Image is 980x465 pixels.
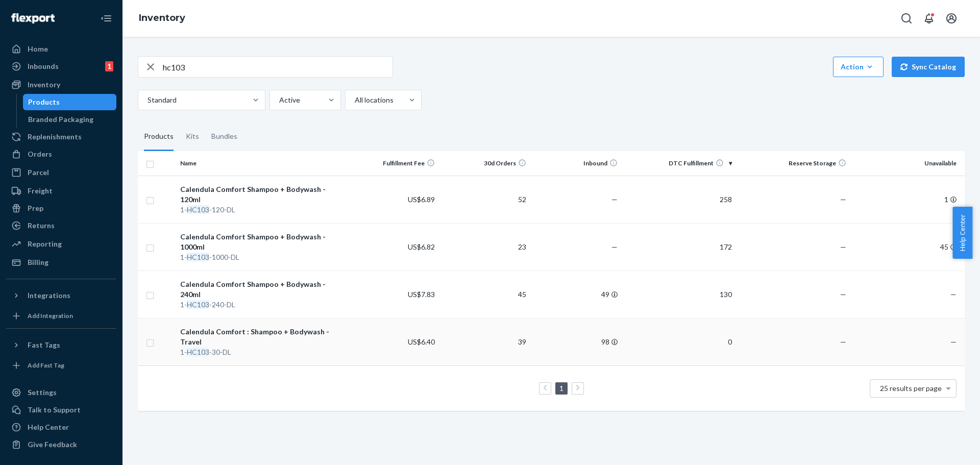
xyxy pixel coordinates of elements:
div: Settings [28,387,57,398]
div: Reporting [28,239,62,249]
td: 45 [439,271,530,318]
a: Freight [6,183,116,199]
td: 23 [439,223,530,271]
button: Action [833,57,884,77]
a: Inventory [6,77,116,93]
button: Integrations [6,287,116,304]
th: Unavailable [850,151,965,176]
span: 25 results per page [880,384,942,393]
span: — [840,242,846,251]
th: Name [176,151,348,176]
a: Products [23,94,117,110]
div: Products [144,123,174,151]
th: Inbound [530,151,622,176]
div: Inventory [28,80,60,90]
a: Page 1 is your current page [557,384,566,393]
button: Open account menu [941,8,962,29]
span: US$6.89 [408,195,435,204]
button: Open Search Box [896,8,917,29]
span: — [950,290,957,299]
span: — [840,337,846,346]
td: 45 [850,223,965,271]
em: HC103 [187,205,209,214]
div: Returns [28,221,55,231]
td: 0 [622,318,736,365]
em: HC103 [187,348,209,356]
button: Close Navigation [96,8,116,29]
div: 1- -30-DL [180,347,344,357]
span: — [840,195,846,204]
div: 1 [105,61,113,71]
div: Fast Tags [28,340,60,350]
a: Settings [6,384,116,401]
div: 1- -120-DL [180,205,344,215]
span: US$7.83 [408,290,435,299]
a: Add Fast Tag [6,357,116,374]
div: Add Integration [28,311,73,320]
a: Add Integration [6,308,116,324]
td: 49 [530,271,622,318]
div: Bundles [211,123,237,151]
a: Returns [6,217,116,234]
td: 98 [530,318,622,365]
span: — [611,195,618,204]
div: Add Fast Tag [28,361,64,370]
div: Freight [28,186,53,196]
a: Branded Packaging [23,111,117,128]
a: Prep [6,200,116,216]
a: Orders [6,146,116,162]
div: Calendula Comfort : Shampoo + Bodywash - Travel [180,327,344,347]
div: Action [841,62,876,72]
button: Give Feedback [6,436,116,453]
td: 130 [622,271,736,318]
th: Reserve Storage [736,151,850,176]
a: Parcel [6,164,116,181]
td: 52 [439,176,530,223]
span: — [611,242,618,251]
button: Fast Tags [6,337,116,353]
span: — [950,337,957,346]
td: 172 [622,223,736,271]
th: DTC Fulfillment [622,151,736,176]
ol: breadcrumbs [131,4,193,33]
div: Calendula Comfort Shampoo + Bodywash - 120ml [180,184,344,205]
div: Calendula Comfort Shampoo + Bodywash - 240ml [180,279,344,300]
a: Talk to Support [6,402,116,418]
td: 1 [850,176,965,223]
div: 1- -240-DL [180,300,344,310]
div: Calendula Comfort Shampoo + Bodywash - 1000ml [180,232,344,252]
input: Standard [146,95,148,105]
span: — [840,290,846,299]
div: Kits [186,123,199,151]
td: 39 [439,318,530,365]
div: Parcel [28,167,49,178]
a: Help Center [6,419,116,435]
div: Products [28,97,60,107]
button: Sync Catalog [892,57,965,77]
div: Help Center [28,422,69,432]
div: Orders [28,149,52,159]
th: Fulfillment Fee [348,151,439,176]
div: Give Feedback [28,439,77,450]
span: US$6.40 [408,337,435,346]
div: 1- -1000-DL [180,252,344,262]
div: Talk to Support [28,405,81,415]
button: Help Center [952,207,972,259]
a: Inbounds1 [6,58,116,75]
a: Reporting [6,236,116,252]
button: Open notifications [919,8,939,29]
div: Billing [28,257,48,267]
a: Billing [6,254,116,271]
a: Inventory [139,12,185,23]
input: Search inventory by name or sku [163,57,393,77]
em: HC103 [187,300,209,309]
input: Active [278,95,279,105]
td: 258 [622,176,736,223]
span: US$6.82 [408,242,435,251]
em: HC103 [187,253,209,261]
a: Replenishments [6,129,116,145]
div: Home [28,44,48,54]
div: Inbounds [28,61,59,71]
th: 30d Orders [439,151,530,176]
